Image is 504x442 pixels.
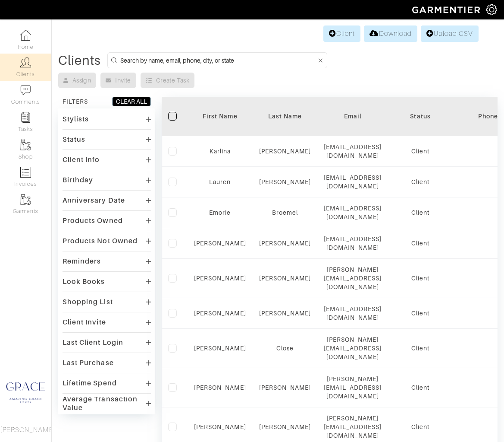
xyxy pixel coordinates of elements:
[388,97,453,136] th: Toggle SortBy
[394,147,446,156] div: Client
[324,335,382,361] div: [PERSON_NAME][EMAIL_ADDRESS][DOMAIN_NAME]
[63,338,123,347] div: Last Client Login
[394,274,446,283] div: Client
[63,97,88,106] div: FILTERS
[324,173,382,191] div: [EMAIL_ADDRESS][DOMAIN_NAME]
[324,235,382,252] div: [EMAIL_ADDRESS][DOMAIN_NAME]
[20,167,31,178] img: orders-icon-0abe47150d42831381b5fb84f609e132dff9fe21cb692f30cb5eec754e2cba89.png
[63,135,85,144] div: Status
[259,384,311,391] a: [PERSON_NAME]
[112,97,151,106] button: CLEAR ALL
[20,30,31,41] img: dashboard-icon-dbcd8f5a0b271acd01030246c82b418ddd0df26cd7fceb0bd07c9910d44c42f6.png
[209,209,231,216] a: Emorie
[210,148,231,155] a: Karlina
[63,379,117,388] div: Lifetime Spend
[194,112,246,121] div: First Name
[324,204,382,221] div: [EMAIL_ADDRESS][DOMAIN_NAME]
[194,384,246,391] a: [PERSON_NAME]
[20,85,31,95] img: comment-icon-a0a6a9ef722e966f86d9cbdc48e553b5cf19dbc54f86b18d962a5391bc8f6eb6.png
[323,25,360,42] a: Client
[63,115,89,124] div: Stylists
[194,275,246,282] a: [PERSON_NAME]
[486,4,497,15] img: gear-icon-white-bd11855cb880d31180b6d7d6211b90ccbf57a29d726f0c71d8c61bd08dd39cc2.png
[394,309,446,318] div: Client
[63,359,114,367] div: Last Purchase
[120,55,317,66] input: Search by name, email, phone, city, or state
[394,178,446,186] div: Client
[63,395,146,412] div: Average Transaction Value
[394,239,446,248] div: Client
[272,209,298,216] a: Broemel
[20,112,31,123] img: reminder-icon-8004d30b9f0a5d33ae49ab947aed9ed385cf756f9e5892f1edd6e32f2345188e.png
[259,148,311,155] a: [PERSON_NAME]
[20,57,31,68] img: clients-icon-6bae9207a08558b7cb47a8932f037763ab4055f8c8b6bfacd5dc20c3e0201464.png
[63,216,123,225] div: Products Owned
[194,310,246,317] a: [PERSON_NAME]
[116,97,147,106] div: CLEAR ALL
[364,25,417,42] a: Download
[324,414,382,440] div: [PERSON_NAME][EMAIL_ADDRESS][DOMAIN_NAME]
[408,2,486,17] img: garmentier-logo-header-white-b43fb05a5012e4ada735d5af1a66efaba907eab6374d6393d1fbf88cb4ef424d.png
[194,345,246,352] a: [PERSON_NAME]
[259,112,311,121] div: Last Name
[63,298,113,306] div: Shopping List
[324,265,382,291] div: [PERSON_NAME][EMAIL_ADDRESS][DOMAIN_NAME]
[324,305,382,322] div: [EMAIL_ADDRESS][DOMAIN_NAME]
[20,194,31,205] img: garments-icon-b7da505a4dc4fd61783c78ac3ca0ef83fa9d6f193b1c9dc38574b1d14d53ca28.png
[259,310,311,317] a: [PERSON_NAME]
[324,143,382,160] div: [EMAIL_ADDRESS][DOMAIN_NAME]
[394,208,446,217] div: Client
[259,178,311,185] a: [PERSON_NAME]
[259,275,311,282] a: [PERSON_NAME]
[394,344,446,353] div: Client
[58,56,101,65] div: Clients
[253,97,318,136] th: Toggle SortBy
[421,25,479,42] a: Upload CSV
[276,345,294,352] a: Close
[394,112,446,121] div: Status
[209,178,231,185] a: Lauren
[394,383,446,392] div: Client
[63,318,106,327] div: Client Invite
[63,277,105,286] div: Look Books
[394,423,446,431] div: Client
[259,423,311,430] a: [PERSON_NAME]
[63,176,93,184] div: Birthday
[324,112,382,121] div: Email
[194,423,246,430] a: [PERSON_NAME]
[324,375,382,401] div: [PERSON_NAME][EMAIL_ADDRESS][DOMAIN_NAME]
[188,97,253,136] th: Toggle SortBy
[20,140,31,150] img: garments-icon-b7da505a4dc4fd61783c78ac3ca0ef83fa9d6f193b1c9dc38574b1d14d53ca28.png
[259,240,311,247] a: [PERSON_NAME]
[63,156,100,164] div: Client Info
[63,196,125,205] div: Anniversary Date
[194,240,246,247] a: [PERSON_NAME]
[63,237,138,245] div: Products Not Owned
[63,257,101,266] div: Reminders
